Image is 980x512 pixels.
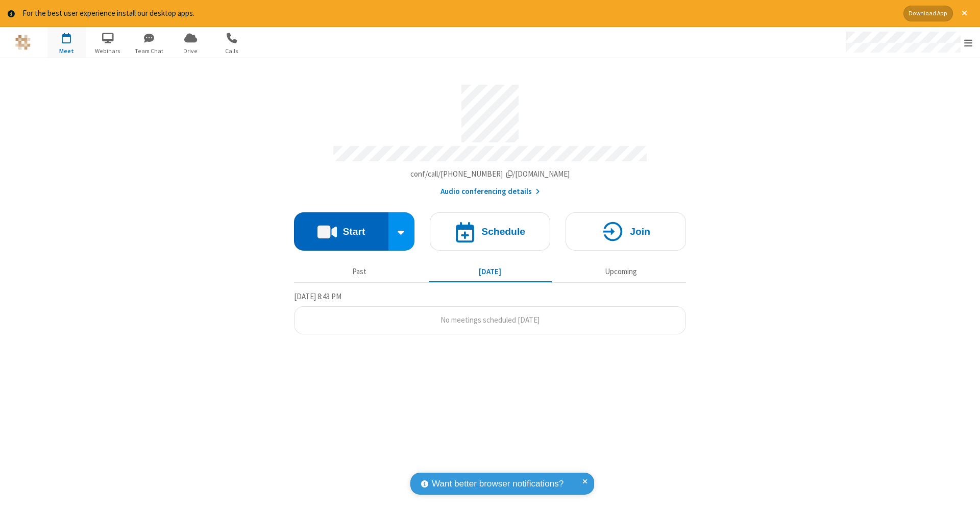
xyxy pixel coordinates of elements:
button: Close alert [957,6,972,21]
div: Open menu [836,27,980,58]
div: For the best user experience install our desktop apps. [22,8,896,19]
div: Start conference options [388,212,415,251]
button: Start [294,212,388,251]
button: Join [566,212,686,251]
img: QA Selenium DO NOT DELETE OR CHANGE [15,35,31,50]
span: Meet [47,46,86,56]
section: Account details [294,77,686,197]
h4: Start [342,227,365,236]
span: Drive [171,46,210,56]
button: Audio conferencing details [440,186,540,198]
h4: Join [630,227,650,236]
button: Logo [4,27,42,58]
span: Copy my meeting room link [410,169,570,179]
span: [DATE] 8:43 PM [294,291,341,301]
button: Schedule [430,212,550,251]
button: [DATE] [429,262,552,282]
span: Calls [213,46,251,56]
button: Past [298,262,421,282]
span: No meetings scheduled [DATE] [440,315,540,325]
button: Copy my meeting room linkCopy my meeting room link [410,168,570,180]
span: Team Chat [130,46,168,56]
button: Download App [903,6,953,21]
button: Upcoming [559,262,682,282]
span: Want better browser notifications? [432,477,563,491]
span: Webinars [89,46,127,56]
h4: Schedule [481,227,525,236]
section: Today's Meetings [294,290,686,334]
